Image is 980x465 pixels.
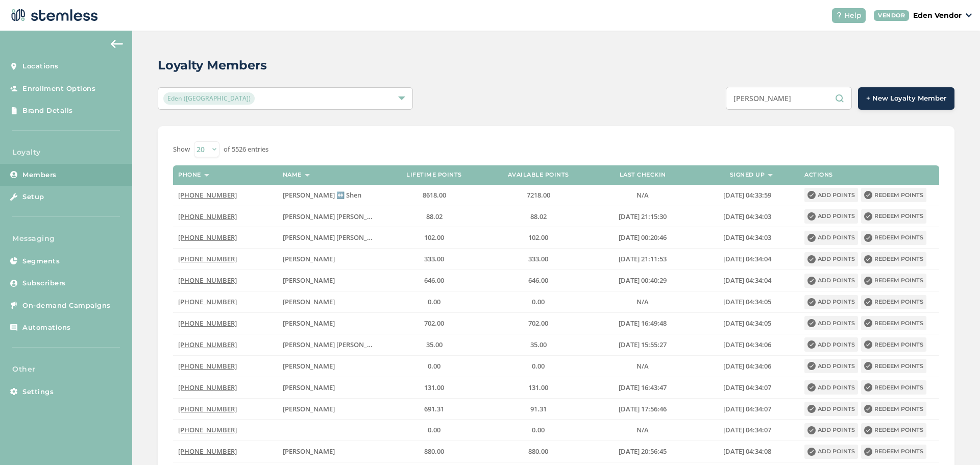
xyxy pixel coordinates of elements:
label: (918) 402-9463 [178,276,272,285]
img: logo-dark-0685b13c.svg [8,5,98,26]
label: 2020-06-06 21:11:53 [596,255,690,263]
label: Richard Ke Britton [283,212,377,221]
span: N/A [636,425,649,434]
label: 2024-01-22 04:34:03 [700,233,794,242]
label: 131.00 [492,383,585,392]
label: 88.02 [387,212,481,221]
span: [DATE] 04:34:05 [723,297,771,306]
label: (918) 430-6773 [178,298,272,306]
span: [PERSON_NAME] [PERSON_NAME] [283,212,388,221]
span: [DATE] 04:34:04 [723,276,771,285]
label: N/A [596,362,690,371]
span: [PERSON_NAME] [283,383,335,392]
button: Add points [804,209,858,224]
span: N/A [636,361,649,371]
span: [PHONE_NUMBER] [178,383,237,392]
label: 91.31 [492,405,585,413]
label: Show [173,144,190,155]
span: [PHONE_NUMBER] [178,212,237,221]
label: (918) 527-4095 [178,383,272,392]
span: [DATE] 00:40:29 [619,276,667,285]
label: 35.00 [387,340,481,349]
img: icon-sort-1e1d7615.svg [305,174,310,177]
span: [PERSON_NAME] ↔️ Shen [283,190,361,200]
label: Available points [508,172,569,178]
button: Redeem points [861,274,926,288]
label: 2020-07-21 00:40:29 [596,276,690,285]
button: Add points [804,316,858,330]
span: Locations [22,61,59,71]
img: icon-sort-1e1d7615.svg [204,174,209,177]
label: N/A [596,298,690,306]
span: [DATE] 15:55:27 [619,340,667,349]
span: [DATE] 04:34:06 [723,340,771,349]
span: [PERSON_NAME] [283,361,335,371]
span: 102.00 [424,233,444,242]
button: Add points [804,445,858,459]
div: VENDOR [874,10,909,21]
button: Add points [804,231,858,245]
input: Search [726,87,852,110]
span: 0.00 [532,297,545,306]
span: [DATE] 16:49:48 [619,319,667,328]
label: 88.02 [492,212,585,221]
span: [PHONE_NUMBER] [178,404,237,413]
label: 333.00 [492,255,585,263]
button: + New Loyalty Member [858,87,954,110]
span: 880.00 [424,447,444,456]
span: 0.00 [532,425,545,434]
span: On-demand Campaigns [22,301,111,311]
span: 131.00 [528,383,548,392]
label: of 5526 entries [224,144,268,155]
span: [DATE] 21:15:30 [619,212,667,221]
button: Add points [804,252,858,266]
span: Eden ([GEOGRAPHIC_DATA]) [163,92,255,105]
span: [DATE] 04:34:05 [723,319,771,328]
button: Redeem points [861,402,926,416]
label: 2021-11-06 20:56:45 [596,447,690,456]
span: 7218.00 [527,190,550,200]
span: 0.00 [428,361,440,371]
label: (918) 202-5887 [178,362,272,371]
span: [PHONE_NUMBER] [178,361,237,371]
label: 0.00 [387,362,481,371]
span: N/A [636,297,649,306]
label: 2024-01-22 04:34:05 [700,298,794,306]
span: 691.31 [424,404,444,413]
label: Last checkin [620,172,666,178]
span: [PERSON_NAME] [PERSON_NAME] [283,340,388,349]
label: Brian ↔️ Shen [283,191,377,200]
label: (918) 404-9452 [178,426,272,434]
label: 2024-01-22 04:33:59 [700,191,794,200]
span: [DATE] 04:34:07 [723,404,771,413]
span: [DATE] 04:34:08 [723,447,771,456]
label: 880.00 [492,447,585,456]
span: Settings [22,387,54,397]
button: Redeem points [861,316,926,330]
label: 646.00 [492,276,585,285]
h2: Loyalty Members [158,56,267,75]
label: 2024-01-22 04:34:06 [700,340,794,349]
button: Redeem points [861,359,926,373]
span: 102.00 [528,233,548,242]
label: 880.00 [387,447,481,456]
button: Redeem points [861,209,926,224]
label: (918) 289-4314 [178,255,272,263]
label: 2021-10-12 15:55:27 [596,340,690,349]
label: 2024-01-22 04:34:07 [700,383,794,392]
span: [DATE] 00:20:46 [619,233,667,242]
img: icon-sort-1e1d7615.svg [768,174,773,177]
span: + New Loyalty Member [866,93,946,104]
button: Add points [804,402,858,416]
span: [DATE] 16:43:47 [619,383,667,392]
label: 2024-01-22 04:34:03 [700,212,794,221]
button: Redeem points [861,337,926,352]
span: [DATE] 04:34:07 [723,425,771,434]
span: [PHONE_NUMBER] [178,340,237,349]
span: 333.00 [528,254,548,263]
span: Setup [22,192,44,202]
span: N/A [636,190,649,200]
label: jerika monea crossland [283,276,377,285]
button: Redeem points [861,380,926,395]
label: 2022-07-08 16:43:47 [596,383,690,392]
